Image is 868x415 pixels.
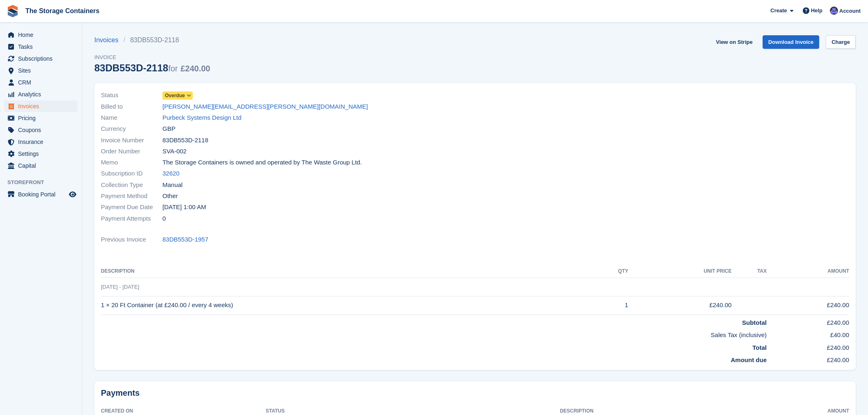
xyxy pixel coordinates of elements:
[18,77,67,88] span: CRM
[18,136,67,148] span: Insurance
[101,136,162,145] span: Invoice Number
[7,5,19,17] img: stora-icon-8386f47178a22dfd0bd8f6a31ec36ba5ce8667c1dd55bd0f319d3a0aa187defe.svg
[101,203,162,212] span: Payment Due Date
[591,296,628,315] td: 1
[4,53,78,64] a: menu
[180,64,210,73] span: £240.00
[18,29,67,41] span: Home
[767,265,849,278] th: Amount
[162,136,208,145] span: 83DB553D-2118
[4,77,78,88] a: menu
[767,352,849,365] td: £240.00
[101,265,591,278] th: Description
[22,4,103,18] a: The Storage Containers
[165,92,185,99] span: Overdue
[591,265,628,278] th: QTY
[7,178,82,187] span: Storefront
[731,356,767,363] strong: Amount due
[101,192,162,201] span: Payment Method
[162,214,166,223] span: 0
[628,296,731,315] td: £240.00
[826,35,856,49] a: Charge
[101,388,849,398] h2: Payments
[830,7,838,15] img: Dan Excell
[162,235,208,244] a: 83DB553D-1957
[731,265,767,278] th: Tax
[101,169,162,178] span: Subscription ID
[18,53,67,64] span: Subscriptions
[770,7,787,15] span: Create
[162,169,180,178] a: 32620
[94,53,210,62] span: Invoice
[162,102,368,112] a: [PERSON_NAME][EMAIL_ADDRESS][PERSON_NAME][DOMAIN_NAME]
[4,112,78,124] a: menu
[162,113,242,123] a: Purbeck Systems Design Ltd
[101,327,767,340] td: Sales Tax (inclusive)
[162,180,183,190] span: Manual
[18,160,67,171] span: Capital
[742,319,767,326] strong: Subtotal
[101,214,162,223] span: Payment Attempts
[68,189,78,199] a: Preview store
[628,265,731,278] th: Unit Price
[4,65,78,76] a: menu
[94,62,210,73] div: 83DB553D-2118
[168,64,178,73] span: for
[101,102,162,112] span: Billed to
[18,112,67,124] span: Pricing
[811,7,822,15] span: Help
[752,344,767,351] strong: Total
[101,235,162,244] span: Previous Invoice
[18,100,67,112] span: Invoices
[101,296,591,315] td: 1 × 20 Ft Container (at £240.00 / every 4 weeks)
[767,296,849,315] td: £240.00
[162,91,193,100] a: Overdue
[713,35,756,49] a: View on Stripe
[162,147,187,156] span: SVA-002
[18,65,67,76] span: Sites
[18,41,67,52] span: Tasks
[4,148,78,160] a: menu
[101,113,162,123] span: Name
[162,203,206,212] time: 2025-08-11 00:00:00 UTC
[101,284,139,290] span: [DATE] - [DATE]
[763,35,820,49] a: Download Invoice
[94,35,210,45] nav: breadcrumbs
[101,124,162,134] span: Currency
[18,124,67,136] span: Coupons
[162,124,176,134] span: GBP
[4,160,78,171] a: menu
[767,340,849,353] td: £240.00
[101,180,162,190] span: Collection Type
[18,189,67,200] span: Booking Portal
[4,189,78,200] a: menu
[4,41,78,52] a: menu
[4,136,78,148] a: menu
[4,124,78,136] a: menu
[839,7,861,15] span: Account
[162,158,362,167] span: The Storage Containers is owned and operated by The Waste Group Ltd.
[4,100,78,112] a: menu
[18,148,67,160] span: Settings
[162,192,178,201] span: Other
[101,158,162,167] span: Memo
[101,147,162,156] span: Order Number
[4,89,78,100] a: menu
[101,91,162,100] span: Status
[18,89,67,100] span: Analytics
[94,35,123,45] a: Invoices
[767,315,849,327] td: £240.00
[4,29,78,41] a: menu
[767,327,849,340] td: £40.00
